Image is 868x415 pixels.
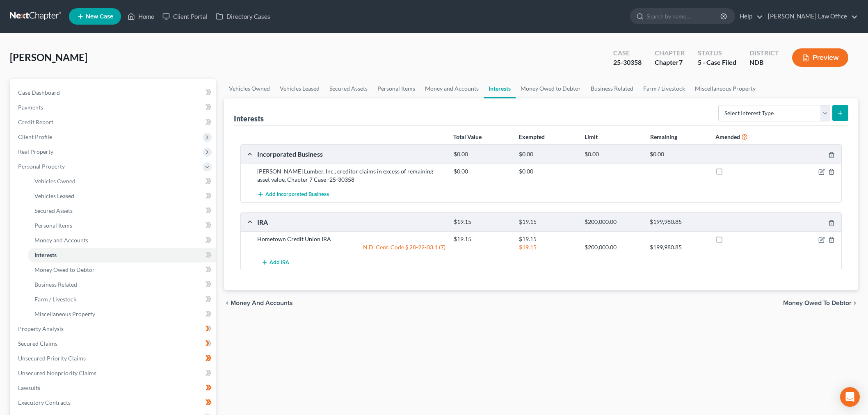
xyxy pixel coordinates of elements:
a: Home [123,9,158,24]
div: Status [698,48,736,58]
div: N.D. Cent. Code § 28-22-03.1 (7) [253,243,450,251]
span: Unsecured Nonpriority Claims [18,369,96,376]
span: Miscellaneous Property [34,310,95,317]
div: $0.00 [515,150,580,158]
div: Interests [234,114,264,123]
span: Property Analysis [18,325,64,332]
a: Vehicles Owned [28,174,216,189]
span: Interests [34,251,57,258]
span: Personal Items [34,222,72,229]
span: Secured Claims [18,340,57,347]
span: Secured Assets [34,207,73,214]
div: $0.00 [450,167,515,176]
a: Money and Accounts [420,79,484,98]
div: [PERSON_NAME] Lumber, Inc., creditor claims in excess of remaining asset value, Chapter 7 Case -2... [253,167,450,184]
div: 25-30358 [613,58,642,67]
div: $0.00 [646,150,711,158]
div: Chapter [655,58,685,67]
button: Add IRA [257,255,293,270]
span: Add IRA [270,259,289,266]
span: Vehicles Owned [34,178,75,185]
div: $0.00 [515,167,580,176]
a: [PERSON_NAME] Law Office [764,9,858,24]
div: Incorporated Business [253,150,450,158]
div: $19.15 [515,235,580,243]
a: Personal Items [372,79,420,98]
i: chevron_left [224,300,231,306]
span: 7 [679,58,683,66]
span: Personal Property [18,163,65,170]
a: Money and Accounts [28,233,216,248]
a: Secured Assets [28,203,216,218]
a: Business Related [586,79,638,98]
span: Payments [18,104,43,111]
div: $19.15 [450,235,515,243]
a: Directory Cases [212,9,274,24]
a: Executory Contracts [11,395,216,410]
span: Unsecured Priority Claims [18,355,86,362]
span: Lawsuits [18,384,40,391]
strong: Total Value [453,133,482,140]
a: Property Analysis [11,322,216,336]
div: Chapter [655,48,685,58]
a: Farm / Livestock [28,292,216,307]
a: Unsecured Nonpriority Claims [11,366,216,381]
a: Help [736,9,763,24]
a: Unsecured Priority Claims [11,351,216,366]
div: $0.00 [580,150,646,158]
a: Client Portal [158,9,212,24]
span: Executory Contracts [18,399,71,406]
a: Personal Items [28,218,216,233]
span: [PERSON_NAME] [10,51,87,63]
a: Lawsuits [11,381,216,395]
strong: Amended [715,133,740,140]
a: Miscellaneous Property [690,79,761,98]
div: $199,980.85 [646,243,711,251]
a: Vehicles Leased [28,189,216,203]
div: $19.15 [450,218,515,226]
span: Real Property [18,148,53,155]
a: Secured Claims [11,336,216,351]
a: Business Related [28,277,216,292]
span: Farm / Livestock [34,296,76,303]
span: Credit Report [18,119,53,125]
span: Business Related [34,281,77,288]
a: Interests [484,79,516,98]
a: Money Owed to Debtor [516,79,586,98]
div: $200,000.00 [580,218,646,226]
a: Payments [11,100,216,115]
span: New Case [86,14,113,20]
a: Secured Assets [324,79,372,98]
span: Vehicles Leased [34,192,74,199]
a: Vehicles Owned [224,79,275,98]
div: $199,980.85 [646,218,711,226]
div: Hometown Credit Union IRA [253,235,450,243]
a: Interests [28,248,216,262]
input: Search by name... [646,9,722,24]
span: Money and Accounts [231,300,293,306]
a: Case Dashboard [11,85,216,100]
div: NDB [749,58,779,67]
button: chevron_left Money and Accounts [224,300,293,306]
a: Credit Report [11,115,216,130]
div: Open Intercom Messenger [840,387,860,407]
span: Money Owed to Debtor [34,266,95,273]
i: chevron_right [852,300,858,306]
div: District [749,48,779,58]
button: Add Incorporated Business [257,187,329,202]
div: $200,000.00 [580,243,646,251]
strong: Limit [585,133,598,140]
a: Money Owed to Debtor [28,262,216,277]
div: 5 - Case Filed [698,58,736,67]
strong: Exempted [519,133,545,140]
a: Farm / Livestock [638,79,690,98]
button: Money Owed to Debtor chevron_right [783,300,858,306]
span: Client Profile [18,133,52,140]
a: Miscellaneous Property [28,307,216,322]
strong: Remaining [650,133,677,140]
div: IRA [253,218,450,226]
span: Money and Accounts [34,237,88,244]
div: Case [613,48,642,58]
div: $19.15 [515,243,580,251]
span: Add Incorporated Business [265,192,329,198]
